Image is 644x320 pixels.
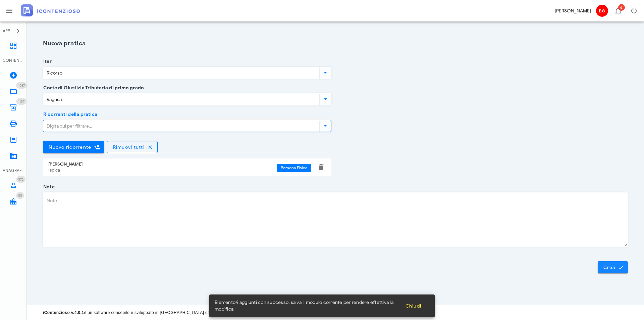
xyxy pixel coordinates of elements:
[281,164,307,172] span: Persona Fisica
[41,111,97,118] label: Ricorrenti della pratica
[43,39,628,48] h1: Nuova pratica
[610,3,626,19] button: Distintivo
[3,57,24,63] div: CONTENZIOSO
[18,99,24,104] span: 1157
[596,5,608,17] span: BG
[18,193,22,198] span: 55
[3,168,24,174] div: ANAGRAFICA
[41,85,144,91] label: Corte di Giustizia Tributaria di primo grado
[594,3,610,19] button: BG
[43,141,104,153] button: Nuovo ricorrente
[555,7,591,14] div: [PERSON_NAME]
[43,67,318,79] input: Iter
[399,300,427,312] button: Chiudi
[18,83,25,88] span: 1037
[48,162,277,167] div: [PERSON_NAME]
[16,82,27,89] span: Distintivo
[48,168,277,173] div: Ispica
[21,4,80,16] img: logo-text-2x.png
[43,94,318,105] input: Corte di Giustizia Tributaria di primo grado
[43,120,318,132] input: Digita qui per filtrare...
[603,264,623,270] span: Crea
[112,144,145,150] span: Rimuovi tutti
[16,192,24,199] span: Distintivo
[598,261,628,273] button: Crea
[18,177,23,182] span: 572
[48,144,91,150] span: Nuovo ricorrente
[16,98,26,105] span: Distintivo
[317,163,325,171] button: Elimina
[16,176,25,183] span: Distintivo
[41,184,55,190] label: Note
[43,310,84,315] strong: iContenzioso v.4.0.1
[405,303,421,309] span: Chiudi
[215,299,399,313] span: Elemento/i aggiunti con successo, salva il modulo corrente per rendere effettiva la modifica
[618,4,625,11] span: Distintivo
[107,141,158,153] button: Rimuovi tutti
[41,58,52,65] label: Iter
